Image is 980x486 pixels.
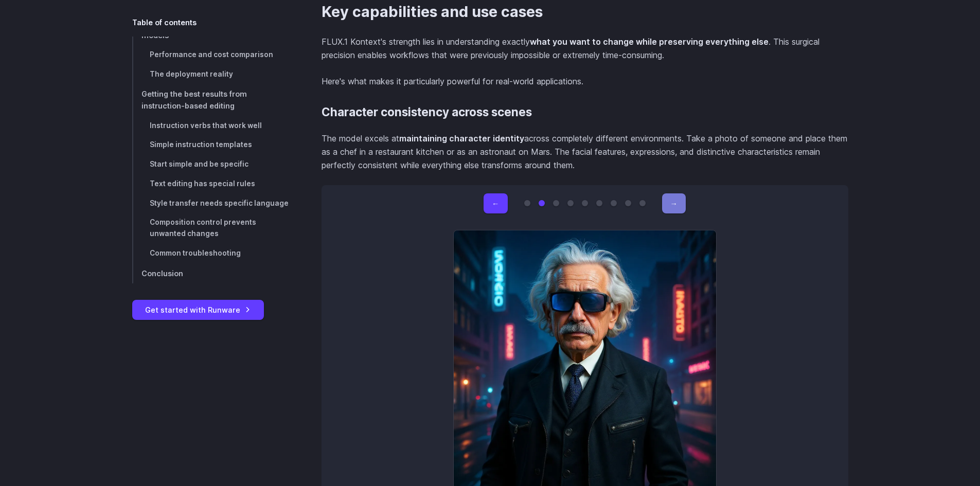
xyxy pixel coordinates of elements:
span: Text editing has special rules [150,179,255,188]
a: Composition control prevents unwanted changes [132,213,289,244]
a: Simple instruction templates [132,135,289,155]
strong: maintaining character identity [399,133,524,143]
span: Composition control prevents unwanted changes [150,218,256,238]
span: Instruction verbs that work well [150,121,262,130]
span: Conclusion [141,269,183,278]
button: Go to 6 of 9 [596,200,602,206]
span: Simple instruction templates [150,140,252,149]
button: ← [484,193,507,213]
span: Getting the best results from instruction-based editing [141,90,247,111]
a: Character consistency across scenes [322,105,532,119]
button: Go to 5 of 9 [582,200,588,206]
a: Start simple and be specific [132,155,289,174]
button: Go to 1 of 9 [524,200,530,206]
span: Table of contents [132,16,197,28]
strong: what you want to change while preserving everything else [530,37,769,47]
a: Common troubleshooting [132,244,289,263]
button: Go to 2 of 9 [539,200,545,206]
a: Get started with Runware [132,300,264,320]
a: Getting the best results from instruction-based editing [132,84,289,116]
button: Go to 9 of 9 [639,200,646,206]
button: Go to 7 of 9 [611,200,617,206]
a: The deployment reality [132,65,289,84]
span: Performance and cost comparison [150,50,273,59]
p: Here's what makes it particularly powerful for real-world applications. [322,75,848,88]
a: Instruction verbs that work well [132,116,289,136]
button: → [662,193,686,213]
button: Go to 8 of 9 [625,200,631,206]
p: The model excels at across completely different environments. Take a photo of someone and place t... [322,132,848,172]
span: Common troubleshooting [150,249,241,257]
span: The deployment reality [150,70,233,78]
span: Start simple and be specific [150,160,248,168]
a: Style transfer needs specific language [132,194,289,213]
button: Go to 4 of 9 [567,200,574,206]
p: FLUX.1 Kontext's strength lies in understanding exactly . This surgical precision enables workflo... [322,35,848,62]
a: Performance and cost comparison [132,45,289,65]
button: Go to 3 of 9 [553,200,559,206]
a: Conclusion [132,263,289,283]
a: Key capabilities and use cases [322,3,543,21]
a: Text editing has special rules [132,174,289,194]
span: How FLUX.1 Kontext compares to other models [141,19,284,40]
span: Style transfer needs specific language [150,199,289,207]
